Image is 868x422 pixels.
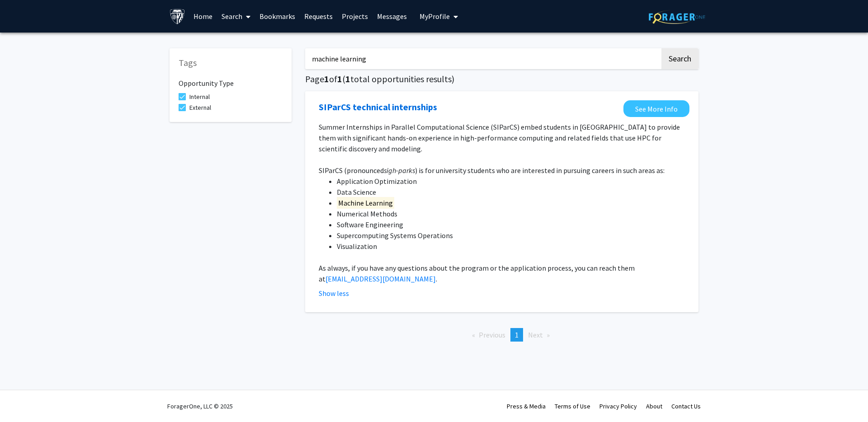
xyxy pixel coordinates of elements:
h5: Page of ( total opportunities results) [305,74,698,84]
button: Search [661,48,698,69]
span: 1 [337,73,342,84]
span: Next [528,330,543,339]
span: 1 [324,73,329,84]
a: Messages [373,0,411,32]
a: Requests [300,0,337,32]
li: Supercomputing Systems Operations [337,230,685,241]
li: Data Science [337,187,685,197]
span: Previous [479,330,505,339]
p: SIParCS (pronounced ) is for university students who are interested in pursuing careers in such a... [319,165,685,176]
a: Home [189,0,217,32]
mark: Machine Learning [337,197,394,209]
img: Johns Hopkins University Logo [170,9,185,24]
ul: Pagination [305,328,698,342]
a: Contact Us [671,402,701,410]
span: Internal [189,91,210,102]
a: Press & Media [507,402,546,410]
button: Show less [319,288,349,299]
h5: Tags [179,57,283,68]
span: External [189,102,211,113]
a: Search [217,0,255,32]
em: sigh-parks [384,166,415,175]
a: Opens in a new tab [319,100,437,114]
a: About [646,402,662,410]
li: Visualization [337,241,685,252]
li: Numerical Methods [337,208,685,219]
iframe: Chat [7,381,38,415]
li: Application Optimization [337,176,685,187]
li: Software Engineering [337,219,685,230]
a: Projects [337,0,373,32]
span: My Profile [420,12,450,21]
a: [EMAIL_ADDRESS][DOMAIN_NAME] [325,274,436,283]
div: ForagerOne, LLC © 2025 [167,390,233,422]
h6: Opportunity Type [179,72,283,88]
a: Terms of Use [555,402,590,410]
span: . [436,274,437,283]
p: Summer Internships in Parallel Computational Science (SIParCS) embed students in [GEOGRAPHIC_DATA... [319,122,685,154]
span: As always, if you have any questions about the program or the application process, you can reach ... [319,263,635,283]
span: 1 [515,330,519,339]
a: Privacy Policy [599,402,637,410]
a: Opens in a new tab [623,100,689,117]
img: ForagerOne Logo [649,10,705,24]
span: 1 [345,73,350,84]
a: Bookmarks [255,0,300,32]
input: Search Keywords [305,48,660,69]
